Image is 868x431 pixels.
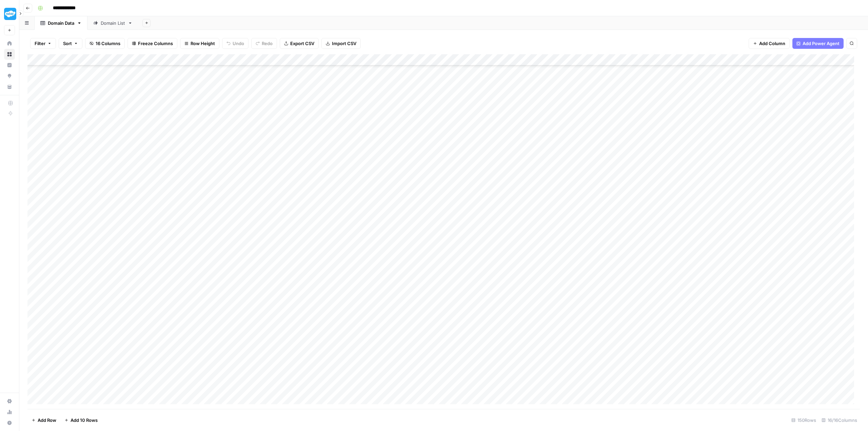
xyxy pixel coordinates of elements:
[251,38,277,49] button: Redo
[30,38,56,49] button: Filter
[4,396,15,407] a: Settings
[87,16,138,30] a: Domain List
[35,16,87,30] a: Domain Data
[60,415,102,426] button: Add 10 Rows
[792,38,844,49] button: Add Power Agent
[35,40,45,47] span: Filter
[59,38,82,49] button: Sort
[4,60,15,71] a: Insights
[4,407,15,417] a: Usage
[38,417,56,424] span: Add Row
[63,40,72,47] span: Sort
[4,8,16,20] img: Twinkl Logo
[85,38,125,49] button: 16 Columns
[789,415,819,426] div: 150 Rows
[48,20,74,26] div: Domain Data
[96,40,120,47] span: 16 Columns
[4,71,15,81] a: Opportunities
[749,38,790,49] button: Add Column
[332,40,356,47] span: Import CSV
[290,40,314,47] span: Export CSV
[4,49,15,60] a: Browse
[819,415,860,426] div: 16/16 Columns
[4,38,15,49] a: Home
[127,38,177,49] button: Freeze Columns
[233,40,244,47] span: Undo
[262,40,273,47] span: Redo
[222,38,249,49] button: Undo
[191,40,215,47] span: Row Height
[4,81,15,92] a: Your Data
[803,40,840,47] span: Add Power Agent
[759,40,785,47] span: Add Column
[4,417,15,428] button: Help + Support
[321,38,361,49] button: Import CSV
[280,38,319,49] button: Export CSV
[71,417,98,424] span: Add 10 Rows
[138,40,173,47] span: Freeze Columns
[27,415,60,426] button: Add Row
[4,5,15,22] button: Workspace: Twinkl
[180,38,219,49] button: Row Height
[101,20,125,26] div: Domain List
